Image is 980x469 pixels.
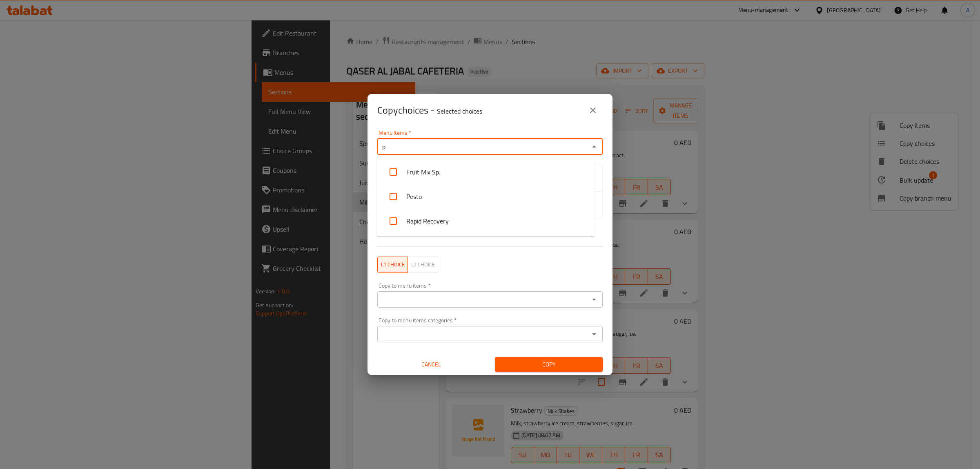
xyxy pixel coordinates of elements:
[588,294,600,305] button: Open
[377,257,438,273] div: choice level
[377,209,595,233] li: Rapid Recovery
[583,100,603,120] button: close
[495,357,603,372] button: Copy
[377,357,485,372] button: Cancel
[501,360,596,370] span: Copy
[377,160,595,184] li: Fruit Mix Sp.
[377,257,408,273] button: L1 choice
[408,257,438,273] button: L2 choice
[381,360,482,370] span: Cancel
[381,260,405,269] span: L1 choice
[588,141,600,152] button: Close
[437,106,482,116] p: Selected choices
[377,101,482,119] span: Copy choices -
[411,260,435,269] span: L2 choice
[377,184,595,209] li: Pesto
[588,328,600,340] button: Open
